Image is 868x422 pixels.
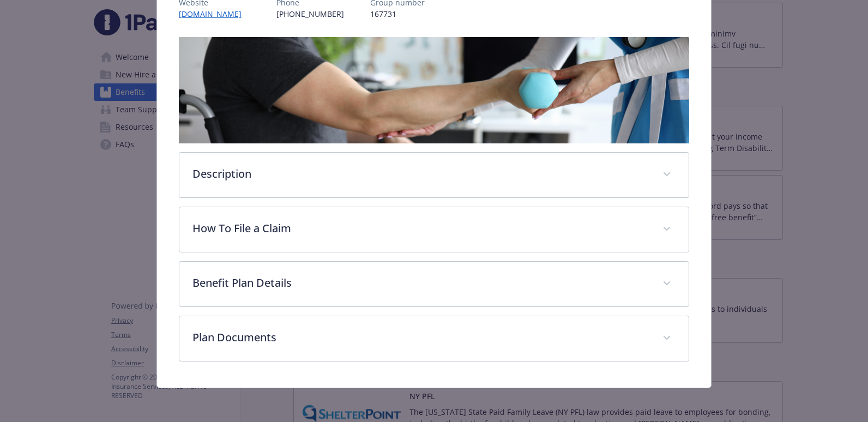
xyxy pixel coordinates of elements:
[192,166,650,182] p: Description
[179,207,689,252] div: How To File a Claim
[179,316,689,361] div: Plan Documents
[192,275,650,291] p: Benefit Plan Details
[179,9,250,19] a: [DOMAIN_NAME]
[192,329,650,346] p: Plan Documents
[192,220,650,237] p: How To File a Claim
[179,153,689,197] div: Description
[370,8,425,20] p: 167731
[179,262,689,306] div: Benefit Plan Details
[179,37,690,143] img: banner
[276,8,344,20] p: [PHONE_NUMBER]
